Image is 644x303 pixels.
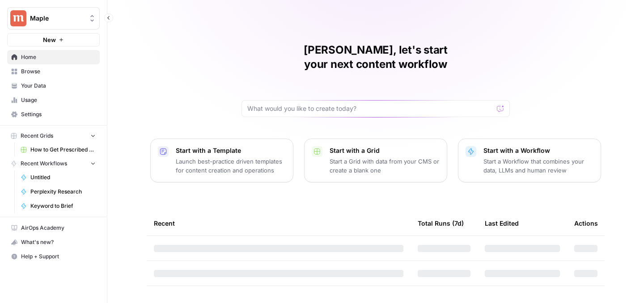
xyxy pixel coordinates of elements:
[21,67,96,76] span: Browse
[21,110,96,118] span: Settings
[7,249,100,264] button: Help + Support
[17,143,100,157] a: How to Get Prescribed for [Medication]
[458,139,601,182] button: Start with a WorkflowStart a Workflow that combines your data, LLMs and human review
[154,211,403,236] div: Recent
[418,211,464,236] div: Total Runs (7d)
[17,185,100,199] a: Perplexity Research
[21,224,96,232] span: AirOps Academy
[150,139,293,182] button: Start with a TemplateLaunch best-practice driven templates for content creation and operations
[21,160,67,168] span: Recent Workflows
[30,202,96,210] span: Keyword to Brief
[7,221,100,235] a: AirOps Academy
[7,235,100,249] button: What's new?
[30,188,96,196] span: Perplexity Research
[485,211,519,236] div: Last Edited
[7,50,100,64] a: Home
[17,170,100,185] a: Untitled
[304,139,447,182] button: Start with a GridStart a Grid with data from your CMS or create a blank one
[7,93,100,107] a: Usage
[21,82,96,90] span: Your Data
[330,157,440,175] p: Start a Grid with data from your CMS or create a blank one
[30,146,96,154] span: How to Get Prescribed for [Medication]
[21,96,96,104] span: Usage
[241,43,510,72] h1: [PERSON_NAME], let's start your next content workflow
[30,173,96,181] span: Untitled
[10,10,26,26] img: Maple Logo
[7,33,100,46] button: New
[17,199,100,213] a: Keyword to Brief
[21,132,53,140] span: Recent Grids
[176,157,286,175] p: Launch best-practice driven templates for content creation and operations
[7,64,100,79] a: Browse
[8,236,99,249] div: What's new?
[7,79,100,93] a: Your Data
[21,53,96,61] span: Home
[7,7,100,29] button: Workspace: Maple
[7,107,100,122] a: Settings
[247,104,493,113] input: What would you like to create today?
[21,252,96,261] span: Help + Support
[483,146,593,155] p: Start with a Workflow
[176,146,286,155] p: Start with a Template
[7,157,100,170] button: Recent Workflows
[574,211,598,236] div: Actions
[330,146,440,155] p: Start with a Grid
[483,157,593,175] p: Start a Workflow that combines your data, LLMs and human review
[43,35,56,44] span: New
[7,129,100,143] button: Recent Grids
[30,14,84,23] span: Maple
